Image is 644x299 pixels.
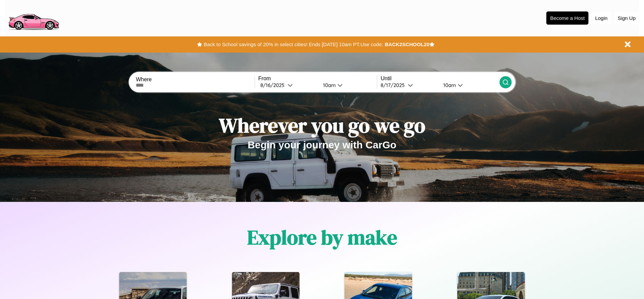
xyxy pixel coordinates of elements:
button: 8/16/2025 [258,82,318,89]
div: 10am [440,82,458,88]
div: 10am [320,82,337,88]
label: Until [381,76,499,82]
h1: Explore by make [247,223,397,251]
div: 8 / 17 / 2025 [381,82,408,88]
button: Login [592,12,611,24]
img: logo [5,3,62,32]
button: 10am [318,82,377,89]
button: Back to School savings of 20% in select cities! Ends [DATE] 10am PT.Use code: [202,40,385,49]
button: Sign Up [614,12,639,24]
button: Become a Host [546,11,588,25]
div: 8 / 16 / 2025 [260,82,288,88]
label: From [258,76,377,82]
b: BACK2SCHOOL20 [385,41,429,47]
label: Where [136,77,254,83]
button: 10am [438,82,499,89]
